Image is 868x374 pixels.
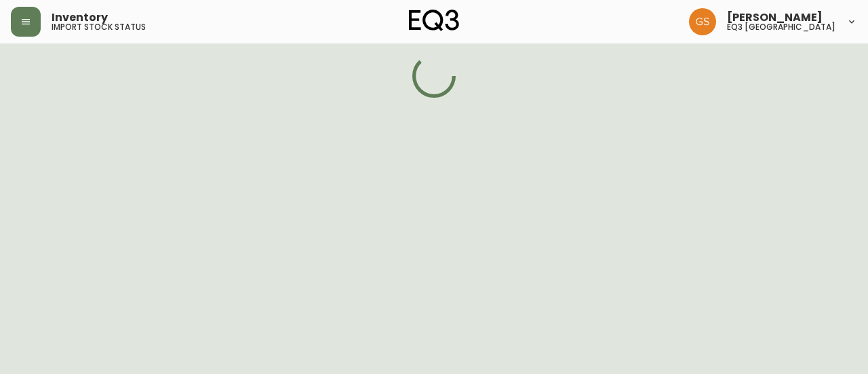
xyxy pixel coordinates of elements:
span: [PERSON_NAME] [727,12,823,23]
span: Inventory [52,12,108,23]
img: 6b403d9c54a9a0c30f681d41f5fc2571 [689,8,716,35]
h5: import stock status [52,23,146,31]
h5: eq3 [GEOGRAPHIC_DATA] [727,23,835,31]
img: logo [409,10,459,31]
